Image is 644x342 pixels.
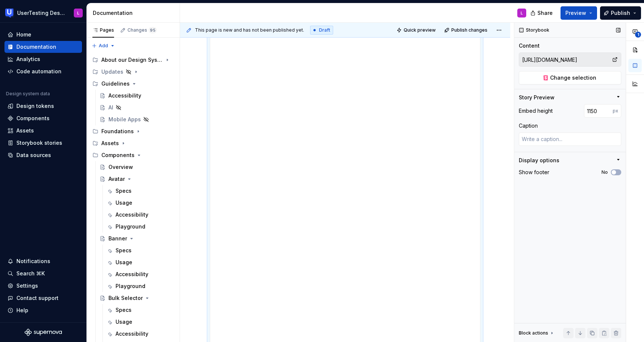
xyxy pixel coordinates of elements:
button: Story Preview [519,94,621,101]
div: Pages [92,27,114,33]
a: Design tokens [4,100,82,112]
div: Banner [108,235,127,242]
div: Playground [116,282,145,290]
div: Accessibility [116,271,148,278]
div: Assets [16,127,34,134]
a: Documentation [4,41,82,53]
div: Usage [116,199,132,207]
button: Display options [519,157,621,164]
div: Display options [519,157,559,164]
p: px [613,108,618,114]
div: Notifications [16,258,50,265]
div: Assets [101,140,119,147]
button: Notifications [4,255,82,267]
div: Specs [116,187,132,195]
img: 41adf70f-fc1c-4662-8e2d-d2ab9c673b1b.png [5,9,14,17]
a: Playground [104,221,177,233]
button: Preview [561,6,597,20]
div: Mobile Apps [108,116,141,123]
a: Settings [4,280,82,292]
a: Avatar [97,173,177,185]
a: Bulk Selector [97,292,177,304]
div: Design tokens [16,102,54,110]
button: Add [89,41,117,51]
a: Overview [97,161,177,173]
button: Help [4,304,82,316]
a: Banner [97,233,177,244]
div: Usage [116,318,132,326]
div: Components [16,115,50,122]
div: Search ⌘K [16,270,45,277]
span: Preview [565,9,586,17]
div: Analytics [16,55,40,63]
div: Documentation [93,9,177,17]
span: Draft [319,27,330,33]
span: Publish [611,9,630,17]
div: UserTesting Design System [17,9,65,17]
a: Mobile Apps [97,114,177,125]
div: Embed height [519,107,553,115]
a: Specs [104,304,177,316]
div: Help [16,307,28,314]
div: Specs [116,247,132,254]
div: L [521,10,523,16]
a: Usage [104,256,177,268]
button: Share [527,6,558,20]
a: Specs [104,244,177,256]
div: Show footer [519,169,549,176]
div: Block actions [519,330,548,336]
a: Specs [104,185,177,197]
span: 95 [149,27,157,33]
div: Playground [116,223,145,230]
div: L [77,10,79,16]
label: No [602,169,608,175]
div: Content [519,42,540,49]
div: Usage [116,259,132,266]
a: Accessibility [104,209,177,221]
div: Guidelines [89,78,177,90]
div: Code automation [16,68,61,75]
button: Publish changes [442,25,491,35]
div: Components [101,151,135,159]
div: Assets [89,137,177,149]
div: Story Preview [519,94,555,101]
button: Quick preview [394,25,439,35]
div: Bulk Selector [108,294,143,302]
div: Foundations [101,128,134,135]
svg: Supernova Logo [25,329,62,336]
span: Quick preview [404,27,436,33]
button: Change selection [519,71,621,84]
div: Accessibility [116,330,148,338]
button: Search ⌘K [4,268,82,279]
div: Guidelines [101,80,130,87]
div: Storybook stories [16,139,62,147]
a: AI [97,102,177,114]
div: Data sources [16,151,51,159]
div: Overview [108,163,133,171]
a: Home [4,29,82,41]
div: About our Design System [89,54,177,66]
div: Updates [89,66,177,78]
input: Auto [584,104,613,118]
div: AI [108,104,113,111]
a: Accessibility [104,328,177,340]
div: Settings [16,282,38,290]
a: Accessibility [104,268,177,280]
span: This page is new and has not been published yet. [195,27,304,33]
div: Avatar [108,175,125,183]
span: Change selection [550,74,596,81]
span: 1 [635,32,641,38]
a: Data sources [4,149,82,161]
div: Components [89,149,177,161]
span: Add [99,43,108,49]
div: Foundations [89,125,177,137]
div: Accessibility [116,211,148,218]
a: Usage [104,197,177,209]
button: UserTesting Design SystemL [1,5,85,21]
a: Usage [104,316,177,328]
div: Accessibility [108,92,141,99]
span: Share [537,9,553,17]
span: Publish changes [451,27,487,33]
div: Design system data [6,91,50,97]
div: Caption [519,122,538,130]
